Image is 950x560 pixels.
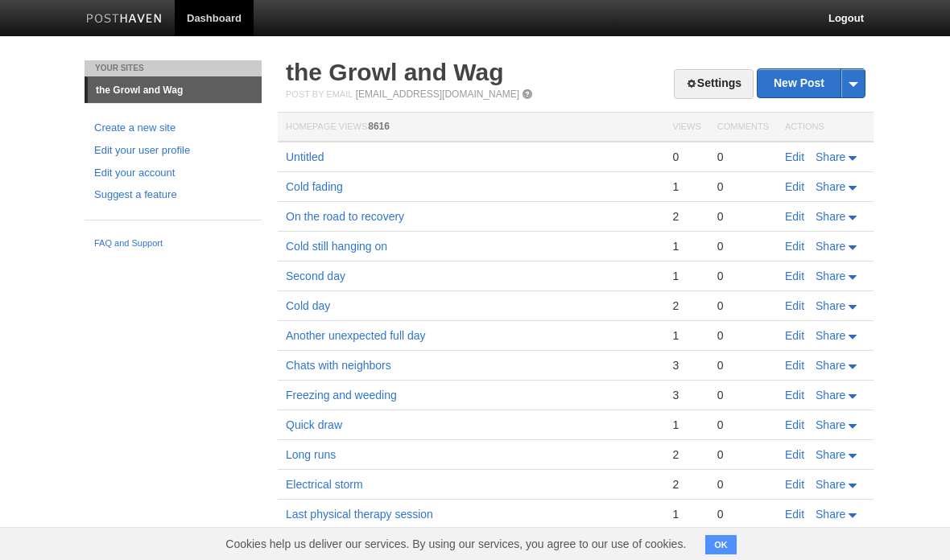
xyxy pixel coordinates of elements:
div: 0 [717,150,769,164]
a: FAQ and Support [94,237,252,251]
a: Electrical storm [286,478,363,491]
th: Actions [777,113,874,142]
span: Share [816,448,845,461]
a: Chats with neighbors [286,359,391,372]
div: 0 [717,447,769,462]
a: Edit [785,150,804,163]
a: Cold fading [286,180,343,193]
a: Edit [785,359,804,372]
th: Comments [709,113,777,142]
a: the Growl and Wag [88,77,262,103]
div: 2 [672,209,700,224]
div: 0 [717,179,769,194]
span: Share [816,150,845,163]
a: Edit [785,478,804,491]
a: Settings [674,69,754,99]
div: 0 [717,328,769,343]
a: Edit your user profile [94,142,252,159]
a: Quick draw [286,418,342,431]
a: Cold day [286,299,330,312]
li: Your Sites [85,60,262,76]
div: 0 [717,239,769,253]
div: 3 [672,358,700,373]
a: Long runs [286,448,336,461]
div: 0 [717,358,769,373]
div: 0 [717,388,769,402]
div: 0 [717,209,769,224]
a: Untitled [286,150,324,163]
span: 8616 [368,121,390,132]
span: Post by Email [286,89,353,99]
div: 0 [672,150,700,164]
div: 1 [672,239,700,253]
span: Share [816,329,845,342]
a: Another unexpected full day [286,329,426,342]
span: Share [816,299,845,312]
span: Share [816,359,845,372]
div: 3 [672,388,700,402]
th: Views [664,113,708,142]
a: Edit [785,329,804,342]
th: Homepage Views [278,113,664,142]
a: Cold still hanging on [286,240,387,253]
div: 1 [672,269,700,283]
span: Share [816,389,845,401]
a: Second day [286,270,345,282]
a: New Post [758,69,865,97]
button: OK [705,535,737,554]
div: 2 [672,477,700,492]
span: Cookies help us deliver our services. By using our services, you agree to our use of cookies. [209,528,702,560]
div: 1 [672,507,700,521]
a: Edit [785,448,804,461]
a: the Growl and Wag [286,59,504,85]
a: Edit [785,240,804,253]
div: 0 [717,507,769,521]
a: Edit [785,180,804,193]
a: Edit [785,299,804,312]
span: Share [816,508,845,521]
span: Share [816,180,845,193]
a: Last physical therapy session [286,508,433,521]
div: 0 [717,269,769,283]
a: Edit [785,418,804,431]
div: 1 [672,418,700,432]
a: Freezing and weeding [286,389,397,401]
a: Edit your account [94,165,252,182]
div: 2 [672,447,700,462]
img: Posthaven-bar [86,14,163,26]
span: Share [816,240,845,253]
a: [EMAIL_ADDRESS][DOMAIN_NAME] [356,89,519,100]
a: Create a new site [94,120,252,137]
span: Share [816,210,845,223]
a: Suggest a feature [94,187,252,204]
span: Share [816,478,845,491]
span: Share [816,418,845,431]
div: 2 [672,299,700,313]
div: 1 [672,328,700,343]
a: Edit [785,389,804,401]
div: 1 [672,179,700,194]
div: 0 [717,477,769,492]
a: On the road to recovery [286,210,404,223]
div: 0 [717,418,769,432]
div: 0 [717,299,769,313]
a: Edit [785,210,804,223]
a: Edit [785,508,804,521]
span: Share [816,270,845,282]
a: Edit [785,270,804,282]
